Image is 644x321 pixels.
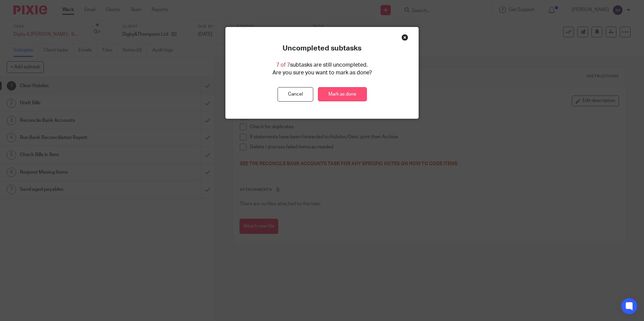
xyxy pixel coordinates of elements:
p: subtasks are still uncompleted. [276,61,368,69]
div: Close this dialog window [401,34,408,41]
span: 7 of 7 [276,62,290,68]
p: Are you sure you want to mark as done? [272,69,372,77]
p: Uncompleted subtasks [283,44,361,53]
button: Cancel [278,87,313,102]
a: Mark as done [318,87,367,102]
